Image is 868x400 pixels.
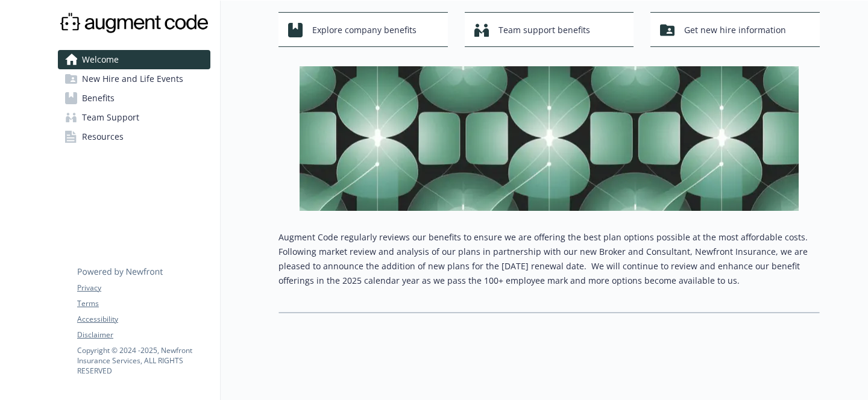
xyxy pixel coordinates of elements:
span: Explore company benefits [312,19,417,42]
span: New Hire and Life Events [82,69,183,89]
a: Disclaimer [77,330,210,340]
a: Privacy [77,283,210,293]
a: New Hire and Life Events [58,69,210,89]
span: Welcome [82,50,119,69]
p: Copyright © 2024 - 2025 , Newfront Insurance Services, ALL RIGHTS RESERVED [77,345,210,376]
button: Explore company benefits [278,12,448,47]
a: Terms [77,298,210,309]
p: Augment Code regularly reviews our benefits to ensure we are offering the best plan options possi... [278,230,820,288]
a: Benefits [58,89,210,108]
span: Team Support [82,108,139,127]
a: Welcome [58,50,210,69]
a: Accessibility [77,314,210,325]
a: Resources [58,127,210,146]
span: Benefits [82,89,115,108]
button: Get new hire information [650,12,820,47]
a: Team Support [58,108,210,127]
span: Resources [82,127,124,146]
span: Get new hire information [684,19,786,42]
img: overview page banner [300,66,799,211]
span: Team support benefits [498,19,590,42]
button: Team support benefits [465,12,634,47]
